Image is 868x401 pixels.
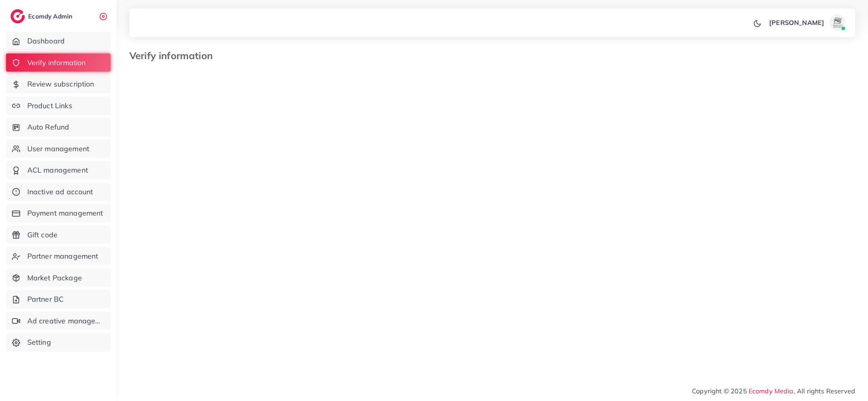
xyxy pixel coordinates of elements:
[6,269,111,287] a: Market Package
[6,118,111,136] a: Auto Refund
[27,144,89,154] span: User management
[6,161,111,179] a: ACL management
[769,18,824,27] p: [PERSON_NAME]
[27,230,57,240] span: Gift code
[6,333,111,352] a: Setting
[6,204,111,222] a: Payment management
[6,312,111,330] a: Ad creative management
[27,79,94,89] span: Review subscription
[749,387,794,395] a: Ecomdy Media
[6,183,111,201] a: Inactive ad account
[129,50,219,62] h3: Verify information
[27,337,51,348] span: Setting
[27,36,65,46] span: Dashboard
[6,290,111,308] a: Partner BC
[692,386,855,396] span: Copyright © 2025
[27,101,72,111] span: Product Links
[6,140,111,158] a: User management
[28,12,74,20] h2: Ecomdy Admin
[6,32,111,50] a: Dashboard
[27,187,93,197] span: Inactive ad account
[27,316,104,326] span: Ad creative management
[765,14,849,31] a: [PERSON_NAME]avatar
[27,58,86,68] span: Verify information
[6,97,111,115] a: Product Links
[829,14,845,31] img: avatar
[27,294,64,304] span: Partner BC
[27,273,82,283] span: Market Package
[6,247,111,265] a: Partner management
[6,53,111,72] a: Verify information
[10,9,74,23] a: logoEcomdy Admin
[27,208,103,218] span: Payment management
[6,226,111,244] a: Gift code
[27,165,88,175] span: ACL management
[27,122,70,132] span: Auto Refund
[27,251,98,261] span: Partner management
[794,386,855,396] span: , All rights Reserved
[10,9,25,23] img: logo
[6,75,111,93] a: Review subscription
